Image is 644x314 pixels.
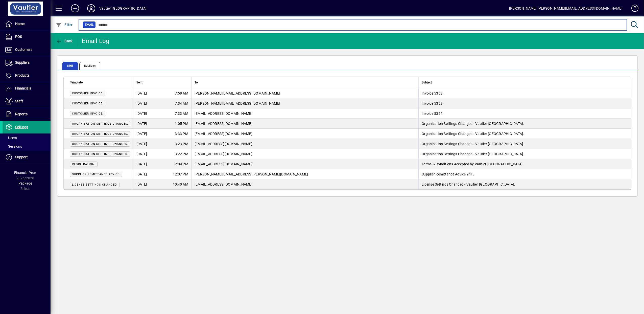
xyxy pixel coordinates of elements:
span: Invoice 5354. [422,111,443,116]
a: Knowledge Base [628,1,638,17]
span: [DATE] [136,172,147,177]
a: Support [3,151,51,164]
span: [EMAIL_ADDRESS][DOMAIN_NAME] [195,152,252,156]
button: Add [67,4,83,13]
span: Failed (0) [79,62,100,70]
span: Template [70,80,83,85]
span: Customer Invoice. [72,92,103,95]
div: Subject [422,80,625,85]
span: [EMAIL_ADDRESS][DOMAIN_NAME] [195,142,252,146]
span: 7:34 AM [175,101,188,106]
div: Email Log [82,37,109,45]
a: Products [3,69,51,82]
span: Package [18,181,32,185]
span: Organisation Settings Changed - Vautier [GEOGRAPHIC_DATA]. [422,132,524,136]
a: Financials [3,82,51,95]
a: Reports [3,108,51,121]
span: [EMAIL_ADDRESS][DOMAIN_NAME] [195,182,252,186]
span: Supplier Remittance Advice. [72,173,120,176]
span: Registration. [72,163,96,166]
span: License Settings Changed - Vautier [GEOGRAPHIC_DATA]. [422,182,515,186]
button: Back [55,36,74,46]
span: 1:05 PM [175,121,188,126]
span: Financials [15,86,31,90]
span: 7:33 AM [175,111,188,116]
span: Organisation Settings Changed. [72,132,128,136]
span: [EMAIL_ADDRESS][DOMAIN_NAME] [195,162,252,166]
span: [DATE] [136,141,147,146]
span: [EMAIL_ADDRESS][DOMAIN_NAME] [195,132,252,136]
button: Filter [55,20,74,29]
span: Customer Invoice. [72,112,103,115]
span: Organisation Settings Changed - Vautier [GEOGRAPHIC_DATA]. [422,142,524,146]
div: Template [70,80,130,85]
span: Organisation Settings Changed. [72,152,128,156]
span: [EMAIL_ADDRESS][DOMAIN_NAME] [195,111,252,116]
span: Staff [15,99,23,103]
span: 10:40 AM [173,182,188,187]
span: License Settings Changed. [72,183,117,186]
span: [DATE] [136,151,147,156]
span: Suppliers [15,60,30,64]
span: Organisation Settings Changed. [72,122,128,125]
span: Organisation Settings Changed - Vautier [GEOGRAPHIC_DATA]. [422,152,524,156]
span: [PERSON_NAME][EMAIL_ADDRESS][DOMAIN_NAME] [195,101,280,105]
span: [PERSON_NAME][EMAIL_ADDRESS][DOMAIN_NAME] [195,91,280,95]
span: Invoice 5353. [422,91,443,95]
span: Back [56,39,73,43]
button: Profile [83,4,99,13]
span: [PERSON_NAME][EMAIL_ADDRESS][PERSON_NAME][DOMAIN_NAME] [195,172,308,176]
span: Support [15,155,28,159]
span: [DATE] [136,111,147,116]
span: 2:09 PM [175,162,188,167]
span: Settings [15,125,28,129]
span: [EMAIL_ADDRESS][DOMAIN_NAME] [195,122,252,126]
div: Sent [136,80,188,85]
span: To [195,80,198,85]
div: To [195,80,415,85]
a: Home [3,18,51,30]
span: Sent [136,80,142,85]
span: 3:33 PM [175,131,188,136]
span: Supplier Remittance Advice 941. [422,172,474,176]
span: Terms & Conditions Accepted by Vautier [GEOGRAPHIC_DATA] [422,162,522,166]
span: 12:07 PM [173,172,188,177]
span: Organisation Settings Changed. [72,142,128,146]
a: Sessions [3,142,51,151]
span: Subject [422,80,432,85]
div: [PERSON_NAME] [PERSON_NAME][EMAIL_ADDRESS][DOMAIN_NAME] [509,4,623,12]
span: Users [5,136,17,140]
div: Vautier [GEOGRAPHIC_DATA] [99,4,147,12]
span: 3:23 PM [175,141,188,146]
span: Products [15,73,30,77]
a: Suppliers [3,56,51,69]
span: Customers [15,48,32,52]
a: Customers [3,43,51,56]
span: Financial Year [14,171,36,175]
span: 7:58 AM [175,91,188,96]
span: [DATE] [136,182,147,187]
a: Staff [3,95,51,108]
span: Filter [56,23,73,27]
span: [DATE] [136,91,147,96]
app-page-header-button: Back [51,36,78,46]
span: [DATE] [136,131,147,136]
span: Sent [62,62,78,70]
span: Organisation Settings Changed - Vautier [GEOGRAPHIC_DATA]. [422,122,524,126]
span: [DATE] [136,162,147,167]
span: POS [15,35,22,39]
span: Sessions [5,144,22,148]
a: POS [3,31,51,43]
span: [DATE] [136,101,147,106]
a: Users [3,133,51,142]
span: Reports [15,112,28,116]
span: [DATE] [136,121,147,126]
span: Customer Invoice. [72,102,103,105]
span: Email [85,22,93,27]
span: Home [15,22,25,26]
span: Invoice 5353. [422,101,443,105]
span: 3:22 PM [175,151,188,156]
